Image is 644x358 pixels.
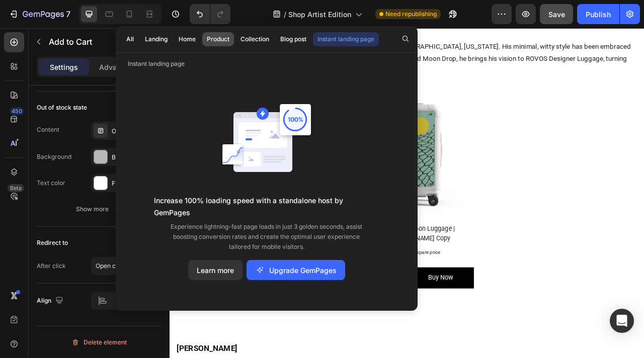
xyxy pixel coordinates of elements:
button: Add to cart [217,304,302,331]
a: Rovos 21‘’ Designer Carry-on Luggage | Sun Drop by Tim Lahan Copy [217,70,387,240]
button: Landing [140,32,172,46]
button: 7 [4,4,75,24]
button: Open cart [91,257,162,275]
button: Instant landing page [313,32,379,46]
a: Rovos 21‘’ Designer Carry-on Luggage | Moon Drop by [PERSON_NAME] Copy [16,248,170,274]
button: Collection [236,32,274,46]
div: Add to cart [240,310,279,325]
span: / [284,9,286,20]
div: Show more [76,204,123,214]
div: Background [37,152,71,161]
div: Home [179,35,196,44]
p: Instant landing page [116,59,418,69]
div: All [126,35,134,44]
span: Shop Artist Edition [288,9,351,20]
div: Delete element [71,336,127,348]
p: Advanced [99,62,133,72]
div: Buy Now [329,310,360,325]
button: Learn more [188,260,243,280]
div: $780.00 [256,278,288,292]
button: Show more [37,200,162,218]
p: Increase 100% loading speed with a standalone host by GemPages [154,195,379,219]
div: Publish [586,9,611,20]
button: Delete element [37,334,162,350]
span: Need republishing [385,10,437,19]
div: Landing [145,35,168,44]
div: Open Intercom Messenger [610,309,634,333]
div: Beta [8,184,24,192]
div: Add to Cart [28,290,65,299]
div: Upgrade GemPages [255,265,337,276]
div: Content [37,125,59,134]
div: B7B7B7 [112,153,159,162]
div: Rich Text Editor. Editing area: main [39,310,77,325]
div: Out of stock [112,127,159,136]
button: Buy Now [101,304,186,331]
div: After click [37,261,66,271]
button: Add to cart [16,304,101,331]
div: 450 [10,107,24,115]
p: Settings [50,62,78,72]
p: Experience lightning-fast page loads in just 3 golden seconds, assist boosting conversion rates a... [166,222,367,252]
span: Open cart [96,262,124,270]
p: No compare price [95,282,143,288]
button: Blog post [276,32,311,46]
div: Align [37,294,65,308]
div: Buy Now [127,310,159,325]
div: Blog post [280,35,306,44]
button: Publish [577,4,619,24]
button: All [122,32,138,46]
div: Text color [37,178,65,188]
div: Product [207,35,229,44]
span: Save [548,10,565,19]
p: Add to Cart [49,36,134,48]
div: Out of stock state [37,103,87,112]
a: Rovos 21‘’ Designer Carry-on Luggage | Moon Drop by Tim Lahan Copy [16,70,186,240]
div: Learn more [197,265,234,276]
p: Add to cart [39,310,77,325]
div: FFFFFF [112,179,159,188]
s: [US_STATE] [244,18,288,28]
s: Philly [221,18,242,28]
a: Rovos 21‘’ Designer Carry-on Luggage | Sun Drop by [PERSON_NAME] Copy [217,248,371,274]
button: Product [202,32,234,46]
button: Home [174,32,200,46]
span: [PERSON_NAME] is a graphic artist living and working in [GEOGRAPHIC_DATA], [US_STATE]. His minima... [9,18,587,58]
div: Instant landing page [317,35,374,44]
div: Redirect to [37,238,68,247]
div: $780.00 [55,278,87,292]
button: Buy Now [302,304,387,331]
p: 7 [66,8,70,20]
button: Upgrade GemPages [247,260,345,280]
p: No compare price [296,282,344,288]
div: Undo/Redo [190,4,230,24]
div: Collection [240,35,269,44]
button: Save [540,4,573,24]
